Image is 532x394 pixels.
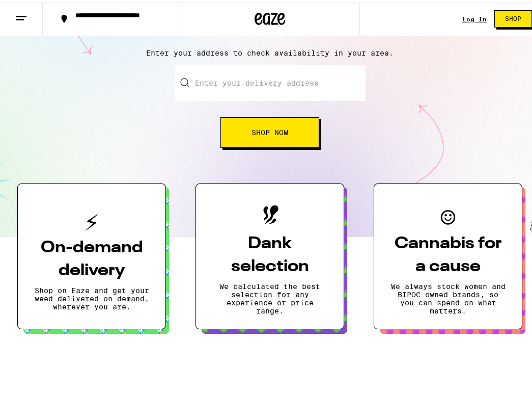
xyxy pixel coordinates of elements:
[175,63,366,98] input: Enter your delivery address
[390,280,506,312] p: We always stock women and BIPOC owned brands, so you can spend on what matters.
[17,181,166,327] button: On-demand deliveryShop on Eaze and get your weed delivered on demand, wherever you are.
[462,13,487,20] a: Log In
[374,181,522,327] button: Cannabis for a causeWe always stock women and BIPOC owned brands, so you can spend on what matters.
[251,126,288,134] span: Shop Now
[34,284,149,308] p: Shop on Eaze and get your weed delivered on demand, wherever you are.
[22,7,50,16] span: Ayuda
[195,181,344,327] button: Dank selectionWe calculated the best selection for any experience or price range.
[494,8,532,25] button: Shop
[212,280,327,312] p: We calculated the best selection for any experience or price range.
[10,46,529,55] p: Enter your address to check availability in your area.
[34,234,149,280] h3: On-demand delivery
[505,13,521,19] span: Shop
[220,115,319,145] button: Shop Now
[212,230,327,276] h3: Dank selection
[390,230,506,276] h3: Cannabis for a cause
